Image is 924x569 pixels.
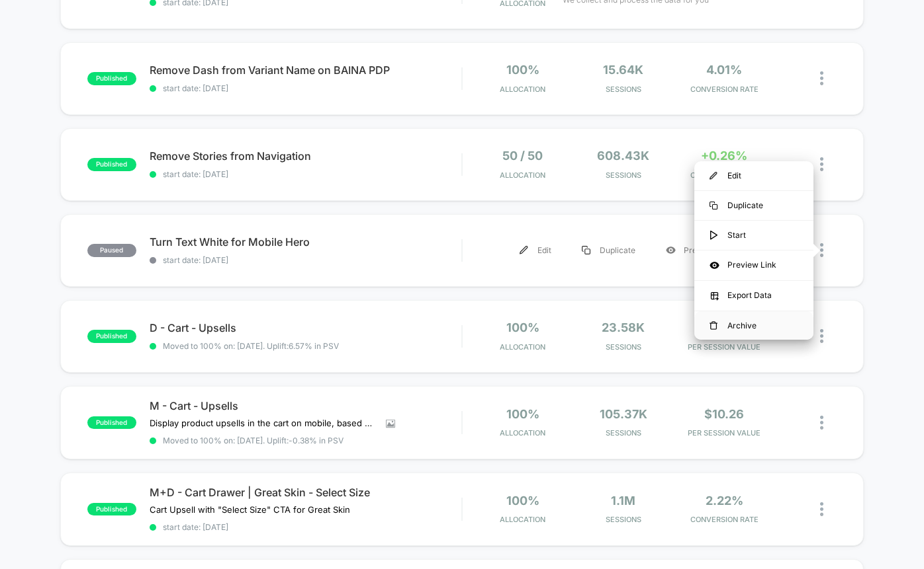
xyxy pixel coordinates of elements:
span: Sessions [577,85,670,94]
img: menu [710,172,717,180]
img: close [820,416,823,430]
img: menu [582,246,590,254]
span: Remove Stories from Navigation [150,150,462,162]
span: published [87,330,136,343]
span: 608.43k [597,149,649,163]
span: Remove Dash from Variant Name on BAINA PDP [150,64,462,76]
span: 2.22% [706,494,743,508]
span: Turn Text White for Mobile Hero [150,236,462,248]
span: 105.37k [600,408,647,422]
span: 100% [506,408,539,422]
span: published [87,416,136,430]
img: menu [710,231,717,240]
div: Export Data [694,281,813,311]
span: CONVERSION RATE [677,85,771,94]
span: CONVERSION RATE [677,515,771,524]
span: Allocation [500,515,545,524]
img: close [820,71,823,85]
div: Duplicate [694,191,813,220]
div: Preview Link [694,250,813,280]
div: Preview [651,235,730,265]
span: 4.01% [706,63,742,77]
span: Cart Upsell with "Select Size" CTA for Great Skin [150,505,350,515]
span: PER SESSION VALUE [677,429,771,437]
span: 50 / 50 [502,149,543,163]
div: Start [694,221,813,250]
img: close [820,157,823,171]
span: start date: [DATE] [150,523,462,532]
img: close [820,502,823,516]
span: paused [87,244,136,257]
span: Moved to 100% on: [DATE] . Uplift: 6.57% in PSV [163,342,339,351]
span: M - Cart - Upsells [150,400,462,412]
span: PER SESSION VALUE [677,343,771,352]
span: start date: [DATE] [150,256,462,265]
span: 15.64k [603,63,643,77]
span: 100% [506,494,539,508]
span: M+D - Cart Drawer | Great Skin - Select Size [150,486,462,498]
div: Archive [694,311,813,340]
span: published [87,158,136,171]
img: menu [520,246,528,254]
img: close [820,329,823,343]
img: menu [710,321,717,330]
img: menu [710,202,717,209]
span: Sessions [577,171,670,180]
div: Edit [694,161,813,190]
div: Duplicate [567,235,651,265]
span: Allocation [500,343,545,352]
span: published [87,503,136,516]
span: Sessions [577,515,670,524]
span: 100% [506,321,539,335]
span: Sessions [577,429,670,437]
span: start date: [DATE] [150,170,462,179]
span: 100% [506,63,539,77]
span: $10.26 [704,408,744,422]
span: Allocation [500,429,545,437]
div: Edit [504,235,567,265]
span: start date: [DATE] [150,84,462,93]
span: 23.58k [602,321,645,335]
span: published [87,72,136,85]
span: Sessions [577,343,670,352]
span: D - Cart - Upsells [150,322,462,334]
span: Display product upsells in the cart on mobile, based on the selected products defined by the adva... [150,418,376,428]
span: Allocation [500,171,545,180]
span: +0.26% [701,149,747,163]
span: Moved to 100% on: [DATE] . Uplift: -0.38% in PSV [163,436,344,445]
span: CONVERSION RATE [677,171,771,180]
span: 1.1M [611,494,635,508]
img: close [820,243,823,257]
span: Allocation [500,85,545,94]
